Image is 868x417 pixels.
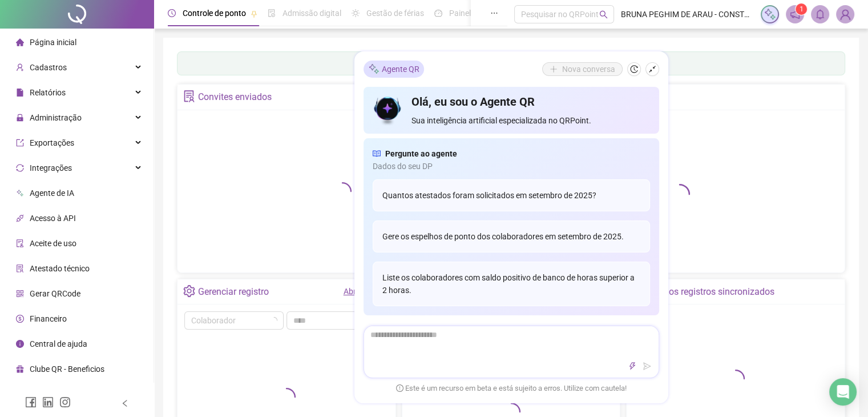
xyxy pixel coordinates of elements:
button: Nova conversa [542,62,623,76]
button: send [640,359,654,373]
span: Agente de IA [30,189,74,198]
img: icon [373,94,403,127]
span: loading [276,387,296,407]
span: loading [270,316,277,324]
span: export [16,139,24,147]
span: Financeiro [30,314,67,323]
span: notification [790,9,800,19]
span: Exportações [30,138,74,147]
span: home [16,38,24,46]
span: BRUNA PEGHIM DE ARAU - CONSTRUCENTER O CENTRO DA CONSTRUCAO [621,8,754,21]
span: 1 [800,5,804,13]
span: sun [352,9,360,17]
span: Controle de ponto [183,9,246,18]
span: Dados do seu DP [373,160,650,173]
div: Agente QR [364,61,424,78]
span: file [16,89,24,97]
span: audit [16,239,24,247]
span: pushpin [251,10,257,17]
span: Central de ajuda [30,339,87,348]
span: Clube QR - Beneficios [30,364,104,374]
span: shrink [648,65,656,73]
div: Open Intercom Messenger [829,378,857,406]
span: bell [815,9,825,19]
div: Liste os colaboradores com saldo positivo de banco de horas superior a 2 horas. [373,262,650,306]
span: dashboard [434,9,442,17]
span: left [121,399,129,407]
span: history [630,65,638,73]
span: Administração [30,113,82,122]
span: clock-circle [168,9,176,17]
span: Gestão de férias [366,9,424,18]
div: Quantos atestados foram solicitados em setembro de 2025? [373,179,650,211]
img: sparkle-icon.fc2bf0ac1784a2077858766a79e2daf3.svg [764,8,776,21]
img: 88950 [837,6,854,23]
span: gift [16,365,24,373]
h4: Olá, eu sou o Agente QR [411,94,649,110]
div: Últimos registros sincronizados [648,282,774,302]
span: Admissão digital [282,9,341,18]
span: setting [183,285,195,297]
span: thunderbolt [628,362,636,370]
div: Gere os espelhos de ponto dos colaboradores em setembro de 2025. [373,220,650,252]
span: loading [668,183,691,206]
span: lock [16,114,24,122]
div: Convites enviados [198,87,272,107]
button: thunderbolt [625,359,639,373]
span: Acesso à API [30,214,76,223]
span: Sua inteligência artificial especializada no QRPoint. [411,114,649,127]
img: sparkle-icon.fc2bf0ac1784a2077858766a79e2daf3.svg [368,63,380,75]
span: instagram [59,396,71,408]
a: Abrir registro [344,287,390,296]
span: user-add [16,63,24,71]
span: Atestado técnico [30,264,90,273]
span: Pergunte ao agente [385,147,457,160]
span: Gerar QRCode [30,289,80,298]
span: Este é um recurso em beta e está sujeito a erros. Utilize com cautela! [396,383,627,394]
span: dollar [16,315,24,323]
sup: 1 [796,3,807,15]
span: Relatórios [30,88,66,97]
span: Página inicial [30,38,76,47]
span: solution [16,264,24,272]
span: file-done [268,9,276,17]
span: linkedin [42,396,54,408]
span: Painel do DP [449,9,494,18]
span: facebook [25,396,37,408]
span: loading [726,368,746,388]
span: ellipsis [490,9,498,17]
span: sync [16,164,24,172]
span: qrcode [16,290,24,298]
span: Cadastros [30,63,67,72]
span: exclamation-circle [396,384,403,391]
span: solution [183,90,195,102]
span: read [373,147,381,160]
span: api [16,214,24,222]
span: Integrações [30,163,72,173]
span: Aceite de uso [30,239,76,248]
div: Gerenciar registro [198,282,269,302]
span: info-circle [16,340,24,348]
span: loading [333,181,353,201]
span: search [599,10,608,19]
